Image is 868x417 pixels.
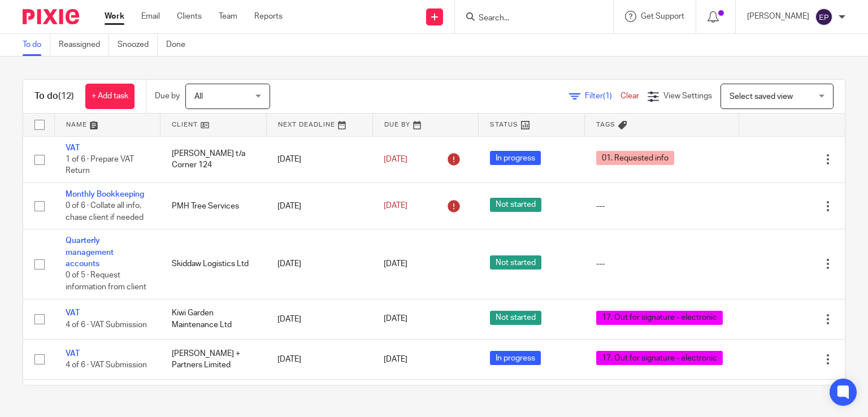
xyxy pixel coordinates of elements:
span: View Settings [663,92,712,100]
a: Team [219,11,237,22]
span: Select saved view [730,93,793,101]
span: 17. Out for signature - electronic [596,351,723,365]
span: 0 of 6 · Collate all info, chase client if needed [66,202,144,222]
a: Snoozed [118,34,158,56]
a: Reports [254,11,283,22]
span: 4 of 6 · VAT Submission [66,321,147,329]
div: --- [596,258,728,270]
td: [DATE] [266,339,372,379]
span: [DATE] [384,260,407,268]
span: (1) [603,92,612,100]
a: Work [105,11,124,22]
td: Skiddaw Logistics Ltd [160,229,267,299]
span: 0 of 5 · Request information from client [66,272,146,292]
td: PMH Tree Services [160,183,267,229]
a: Monthly Bookkeeping [66,190,144,198]
h1: To do [34,90,74,102]
span: 4 of 6 · VAT Submission [66,361,147,369]
span: [DATE] [384,355,407,363]
span: (12) [58,92,74,101]
div: --- [596,201,728,212]
p: [PERSON_NAME] [747,11,809,22]
td: Kiwi Garden Maintenance Ltd [160,299,267,339]
a: Email [141,11,160,22]
span: Filter [585,92,620,100]
a: VAT [66,309,80,317]
td: [PERSON_NAME] + Partners Limited [160,339,267,379]
span: Not started [490,311,541,325]
img: svg%3E [815,8,833,26]
span: 17. Out for signature - electronic [596,311,723,325]
a: Done [166,34,194,56]
td: [DATE] [266,136,372,183]
span: Tags [596,121,615,128]
span: [DATE] [384,315,407,323]
span: Not started [490,198,541,212]
a: To do [23,34,50,56]
span: In progress [490,151,541,165]
span: Not started [490,255,541,270]
td: [PERSON_NAME] t/a Corner 124 [160,136,267,183]
img: Pixie [23,9,79,24]
a: Clients [177,11,202,22]
input: Search [478,14,579,24]
span: Get Support [641,12,684,20]
a: VAT [66,144,80,152]
a: VAT [66,350,80,358]
td: [DATE] [266,229,372,299]
span: 1 of 6 · Prepare VAT Return [66,155,134,175]
span: 01. Requested info [596,151,674,165]
a: Clear [620,92,639,100]
span: In progress [490,351,541,365]
span: [DATE] [384,155,407,163]
span: All [194,93,203,101]
span: [DATE] [384,202,407,210]
a: + Add task [85,84,134,109]
p: Due by [155,90,180,102]
a: Reassigned [59,34,109,56]
td: [DATE] [266,183,372,229]
td: [DATE] [266,299,372,339]
a: Quarterly management accounts [66,237,114,268]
